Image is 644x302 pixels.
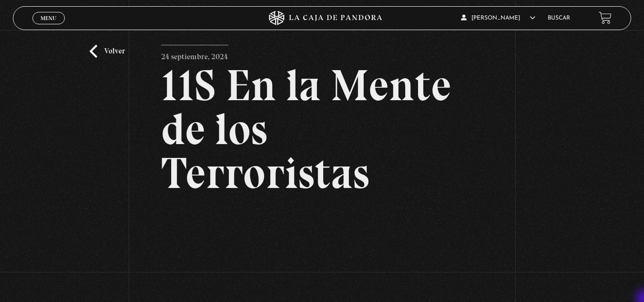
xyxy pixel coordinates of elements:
span: [PERSON_NAME] [461,15,535,21]
span: Menu [41,15,56,21]
h2: 11S En la Mente de los Terroristas [161,63,482,195]
a: Buscar [548,15,570,21]
span: Cerrar [37,23,60,30]
p: 24 septiembre, 2024 [161,45,228,64]
a: Volver [90,45,125,58]
a: View your shopping cart [599,11,612,24]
